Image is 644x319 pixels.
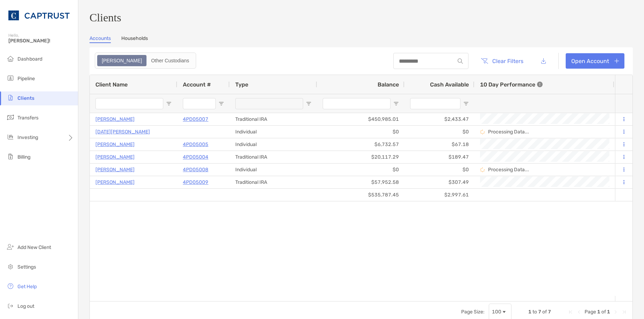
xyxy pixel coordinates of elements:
[458,58,463,64] img: input icon
[585,309,596,315] span: Page
[8,3,70,28] img: CAPTRUST Logo
[17,303,34,309] span: Log out
[621,309,627,315] div: Last Page
[230,113,317,125] div: Traditional IRA
[90,11,633,24] h3: Clients
[317,126,405,138] div: $0
[95,153,135,161] a: [PERSON_NAME]
[235,81,248,88] span: Type
[95,98,163,109] input: Client Name Filter Input
[306,101,312,106] button: Open Filter Menu
[317,189,405,201] div: $535,787.45
[405,189,474,201] div: $2,997.61
[576,309,582,315] div: Previous Page
[317,113,405,125] div: $450,985.01
[95,178,135,187] a: [PERSON_NAME]
[98,56,146,65] div: Zoe
[405,151,474,163] div: $189.47
[95,115,135,124] a: [PERSON_NAME]
[95,165,135,174] a: [PERSON_NAME]
[183,178,208,187] a: 4PD05009
[183,115,208,124] a: 4PD05007
[17,76,35,82] span: Pipeline
[430,81,469,88] span: Cash Available
[17,56,42,62] span: Dashboard
[6,152,15,161] img: billing icon
[6,54,15,63] img: dashboard icon
[480,130,485,134] img: Processing Data icon
[405,113,474,125] div: $2,433.47
[230,176,317,188] div: Traditional IRA
[6,74,15,82] img: pipeline icon
[17,154,30,160] span: Billing
[17,284,37,290] span: Get Help
[6,282,15,290] img: get-help icon
[95,81,128,88] span: Client Name
[410,98,460,109] input: Cash Available Filter Input
[566,53,624,69] a: Open Account
[17,115,38,121] span: Transfers
[17,264,36,270] span: Settings
[230,151,317,163] div: Traditional IRA
[538,309,541,315] span: 7
[532,309,537,315] span: to
[183,153,208,161] a: 4PD05004
[219,101,224,106] button: Open Filter Menu
[488,167,529,173] p: Processing Data...
[378,81,399,88] span: Balance
[183,81,211,88] span: Account #
[166,101,172,106] button: Open Filter Menu
[121,35,148,43] a: Households
[548,309,551,315] span: 7
[147,56,193,65] div: Other Custodians
[230,138,317,151] div: Individual
[230,126,317,138] div: Individual
[528,309,531,315] span: 1
[317,138,405,151] div: $6,732.57
[405,138,474,151] div: $67.18
[6,93,15,102] img: clients icon
[405,126,474,138] div: $0
[613,309,618,315] div: Next Page
[317,176,405,188] div: $57,952.58
[492,309,501,315] div: 100
[601,309,606,315] span: of
[183,98,216,109] input: Account # Filter Input
[597,309,600,315] span: 1
[17,244,51,250] span: Add New Client
[183,165,208,174] a: 4PD05008
[90,35,111,43] a: Accounts
[463,101,469,106] button: Open Filter Menu
[8,38,74,44] span: [PERSON_NAME]!
[607,309,610,315] span: 1
[6,301,15,310] img: logout icon
[183,140,208,149] a: 4PD05005
[6,243,15,251] img: add_new_client icon
[317,164,405,176] div: $0
[95,53,196,69] div: segmented control
[405,176,474,188] div: $307.49
[95,127,150,136] a: [DATE][PERSON_NAME]
[475,53,529,69] button: Clear Filters
[542,309,547,315] span: of
[95,140,135,149] a: [PERSON_NAME]
[405,164,474,176] div: $0
[568,309,573,315] div: First Page
[480,167,485,172] img: Processing Data icon
[6,133,15,141] img: investing icon
[6,113,15,122] img: transfers icon
[488,129,529,135] p: Processing Data...
[461,309,485,315] div: Page Size:
[393,101,399,106] button: Open Filter Menu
